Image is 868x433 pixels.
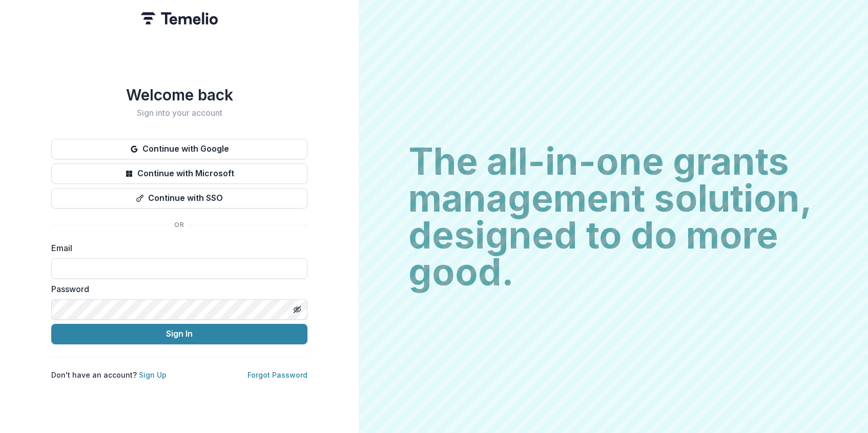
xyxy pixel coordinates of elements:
[51,163,307,184] button: Continue with Microsoft
[51,86,307,104] h1: Welcome back
[51,139,307,159] button: Continue with Google
[141,12,218,25] img: Temelio
[51,324,307,344] button: Sign In
[51,108,307,118] h2: Sign into your account
[139,370,167,379] a: Sign Up
[289,301,305,318] button: Toggle password visibility
[51,188,307,209] button: Continue with SSO
[51,369,167,380] p: Don't have an account?
[247,370,307,379] a: Forgot Password
[51,242,301,254] label: Email
[51,283,301,295] label: Password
